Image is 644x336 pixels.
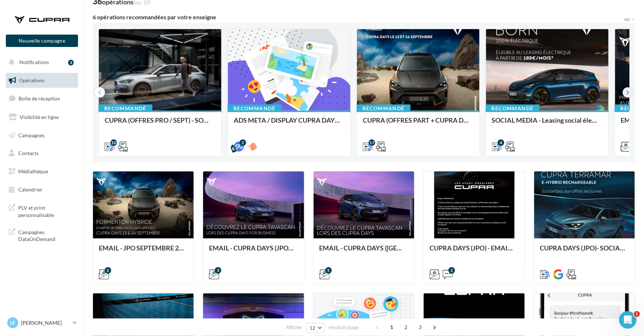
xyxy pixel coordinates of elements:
span: 1 [634,311,640,317]
div: EMAIL - JPO SEPTEMBRE 2025 [99,244,188,259]
div: Recommandé [357,104,411,112]
div: 2 [449,267,455,274]
span: Campagnes [18,132,44,138]
div: 4 [498,139,504,146]
a: Campagnes DataOnDemand [4,224,79,246]
a: Contacts [4,146,79,161]
span: PLV et print personnalisable [18,203,75,218]
div: 6 opérations recommandées par votre enseigne [93,14,624,20]
button: Nouvelle campagne [6,35,78,47]
div: 2 [240,139,246,146]
div: EMAIL - CUPRA DAYS ([GEOGRAPHIC_DATA]) Private Générique [319,244,408,259]
div: CUPRA (OFFRES PART + CUPRA DAYS / SEPT) - SOCIAL MEDIA [363,116,474,131]
a: LF [PERSON_NAME] [6,316,78,330]
div: CUPRA DAYS (JPO) - EMAIL + SMS [430,244,519,259]
a: Campagnes [4,128,79,143]
span: Campagnes DataOnDemand [18,227,75,243]
div: CUPRA DAYS (JPO)- SOCIAL MEDIA [540,244,629,259]
div: Recommandé [98,104,152,112]
div: CUPRA (OFFRES PRO / SEPT) - SOCIAL MEDIA [105,116,216,131]
span: Calendrier [18,186,43,193]
a: Boîte de réception [4,91,79,106]
button: 12 [306,323,325,333]
div: SOCIAL MEDIA - Leasing social électrique - CUPRA Born [492,116,603,131]
p: [PERSON_NAME] [21,319,70,327]
div: 17 [369,139,375,146]
a: Visibilité en ligne [4,110,79,125]
div: 10 [110,139,117,146]
span: LF [10,319,16,327]
span: 2 [400,321,412,333]
div: Recommandé [228,104,282,112]
a: Opérations [4,73,79,88]
div: 5 [325,267,332,274]
span: 3 [415,321,426,333]
span: Contacts [18,150,39,156]
div: EMAIL - CUPRA DAYS (JPO) Fleet Générique [209,244,298,259]
div: 2 [105,267,111,274]
a: Calendrier [4,182,79,197]
div: 3 [68,60,74,66]
span: Opérations [19,77,44,83]
span: Boîte de réception [19,95,60,102]
span: résultats/page [329,324,359,331]
button: Notifications 3 [4,55,77,70]
div: ADS META / DISPLAY CUPRA DAYS Septembre 2025 [234,116,345,131]
a: PLV et print personnalisable [4,200,79,221]
div: Recommandé [486,104,540,112]
span: Médiathèque [18,168,48,174]
span: Visibilité en ligne [20,114,59,120]
div: 5 [215,267,221,274]
span: Notifications [19,59,49,65]
a: Médiathèque [4,164,79,179]
iframe: Intercom live chat [619,311,637,329]
span: 12 [310,325,316,331]
span: 1 [386,321,398,333]
span: Afficher [286,324,302,331]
